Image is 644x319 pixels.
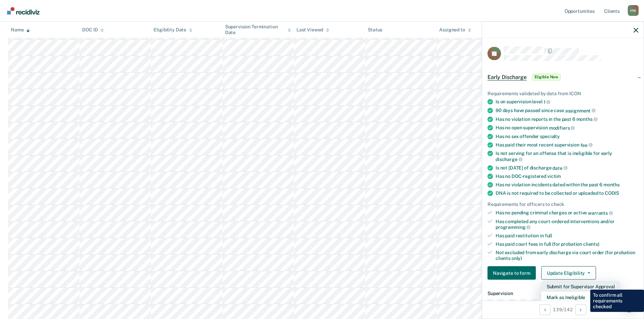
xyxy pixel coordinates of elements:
[583,241,599,246] span: clients)
[541,281,620,292] button: Submit for Supervisor Approval
[225,24,291,35] div: Supervision Termination Date
[541,292,620,303] button: Mark as Ineligible
[565,108,596,113] span: assignment
[496,241,638,247] div: Has paid court fees in full (for probation
[82,27,104,33] div: DOC ID
[496,249,638,261] div: Not excluded from early discharge via court order (for probation clients
[496,218,638,230] div: Has completed any court-ordered interventions and/or
[621,296,637,312] div: Open Intercom Messenger
[541,266,596,280] button: Update Eligibility
[628,5,639,16] button: Profile dropdown button
[487,266,536,280] button: Navigate to form
[482,300,644,318] div: 139 / 142
[549,125,575,130] span: modifiers
[545,233,552,238] span: full
[496,151,638,162] div: Is not serving for an offense that is ineligible for early
[575,304,586,315] button: Next Opportunity
[532,74,561,80] span: Eligible Now
[496,210,638,216] div: Has no pending criminal charges or active
[603,182,620,187] span: months
[605,190,619,196] span: CODIS
[588,210,613,215] span: warrants
[487,291,638,296] dt: Supervision
[544,99,551,105] span: 1
[552,165,567,170] span: date
[496,99,638,105] div: Is on supervision level
[487,90,638,96] div: Requirements validated by data from ICON
[153,27,192,33] div: Eligibility Date
[7,7,40,15] img: Recidiviz
[496,142,638,148] div: Has paid their most recent supervision
[540,133,560,139] span: specialty
[368,27,382,33] div: Status
[540,304,550,315] button: Previous Opportunity
[487,266,539,280] a: Navigate to form link
[496,156,523,162] span: discharge
[496,165,638,171] div: Is not [DATE] of discharge
[628,5,639,16] div: H W
[11,27,30,33] div: Name
[296,27,329,33] div: Last Viewed
[496,182,638,188] div: Has no violation incidents dated within the past 6
[576,116,598,122] span: months
[580,142,593,148] span: fee
[547,174,561,179] span: victim
[496,116,638,122] div: Has no violation reports in the past 6
[511,255,522,261] span: only)
[496,125,638,131] div: Has no open supervision
[496,107,638,113] div: 90 days have passed since case
[496,190,638,196] div: DNA is not required to be collected or uploaded to
[496,174,638,179] div: Has no DOC-registered
[496,224,530,230] span: programming
[482,66,644,88] div: Early DischargeEligible Now
[487,202,638,207] div: Requirements for officers to check
[496,133,638,139] div: Has no sex offender
[496,233,638,239] div: Has paid restitution in
[439,27,471,33] div: Assigned to
[487,74,527,80] span: Early Discharge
